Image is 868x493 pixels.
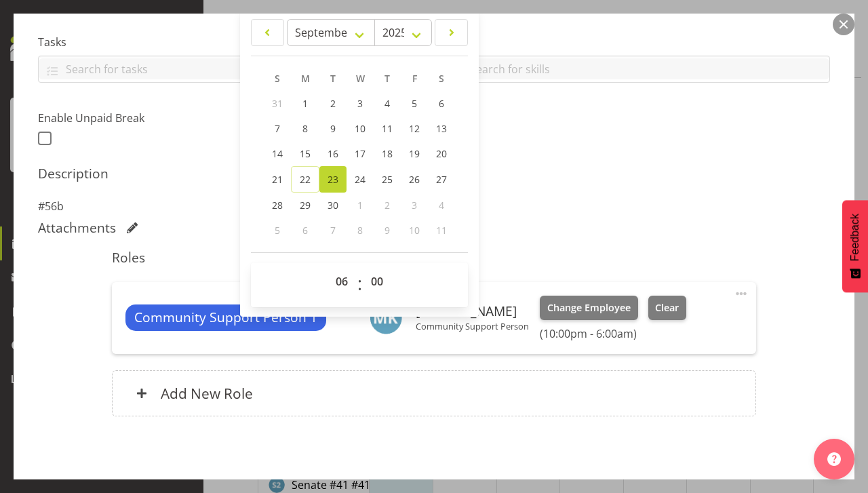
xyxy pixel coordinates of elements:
[264,116,291,141] a: 7
[412,199,417,212] span: 3
[330,72,336,85] span: T
[384,72,390,85] span: T
[272,199,283,212] span: 28
[291,116,319,141] a: 8
[384,199,390,212] span: 2
[291,141,319,166] a: 15
[357,199,363,212] span: 1
[382,147,393,160] span: 18
[443,58,829,79] input: Search for skills
[357,224,363,237] span: 8
[540,327,686,340] h6: (10:00pm - 6:00am)
[272,147,283,160] span: 14
[355,147,366,160] span: 17
[39,58,425,79] input: Search for tasks
[291,193,319,218] a: 29
[409,224,420,237] span: 10
[412,97,417,110] span: 5
[370,302,402,334] img: michelle-kohnen1444.jpg
[436,173,447,186] span: 27
[409,147,420,160] span: 19
[439,199,444,212] span: 4
[330,224,336,237] span: 7
[540,296,638,320] button: Change Employee
[330,97,336,110] span: 2
[412,72,417,85] span: F
[112,250,755,266] h5: Roles
[302,224,308,237] span: 6
[300,173,311,186] span: 22
[319,116,347,141] a: 9
[355,173,366,186] span: 24
[428,166,455,193] a: 27
[827,452,841,466] img: help-xxl-2.png
[428,141,455,166] a: 20
[301,72,310,85] span: M
[264,141,291,166] a: 14
[328,147,338,160] span: 16
[382,173,393,186] span: 25
[401,141,428,166] a: 19
[374,116,401,141] a: 11
[134,308,317,328] span: Community Support Person 1
[302,97,308,110] span: 1
[302,122,308,135] span: 8
[428,116,455,141] a: 13
[275,72,280,85] span: S
[648,296,687,320] button: Clear
[319,166,347,193] a: 23
[401,116,428,141] a: 12
[347,91,374,116] a: 3
[355,122,366,135] span: 10
[347,166,374,193] a: 24
[330,122,336,135] span: 9
[401,91,428,116] a: 5
[38,110,224,126] label: Enable Unpaid Break
[374,166,401,193] a: 25
[409,173,420,186] span: 26
[319,193,347,218] a: 30
[275,224,280,237] span: 5
[439,72,444,85] span: S
[547,300,631,315] span: Change Employee
[319,91,347,116] a: 2
[428,91,455,116] a: 6
[384,224,390,237] span: 9
[300,147,311,160] span: 15
[357,97,363,110] span: 3
[328,173,338,186] span: 23
[439,97,444,110] span: 6
[382,122,393,135] span: 11
[38,34,426,50] label: Tasks
[328,199,338,212] span: 30
[291,166,319,193] a: 22
[264,166,291,193] a: 21
[374,91,401,116] a: 4
[436,147,447,160] span: 20
[356,72,365,85] span: W
[347,141,374,166] a: 17
[38,220,116,236] h5: Attachments
[849,214,861,261] span: Feedback
[264,193,291,218] a: 28
[38,198,830,214] p: #56b
[416,304,529,319] h6: [PERSON_NAME]
[272,173,283,186] span: 21
[655,300,679,315] span: Clear
[161,384,253,402] h6: Add New Role
[401,166,428,193] a: 26
[275,122,280,135] span: 7
[300,199,311,212] span: 29
[357,268,362,302] span: :
[347,116,374,141] a: 10
[416,321,529,332] p: Community Support Person
[442,34,830,50] label: Skills
[272,97,283,110] span: 31
[374,141,401,166] a: 18
[38,165,830,182] h5: Description
[842,200,868,292] button: Feedback - Show survey
[436,122,447,135] span: 13
[291,91,319,116] a: 1
[319,141,347,166] a: 16
[384,97,390,110] span: 4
